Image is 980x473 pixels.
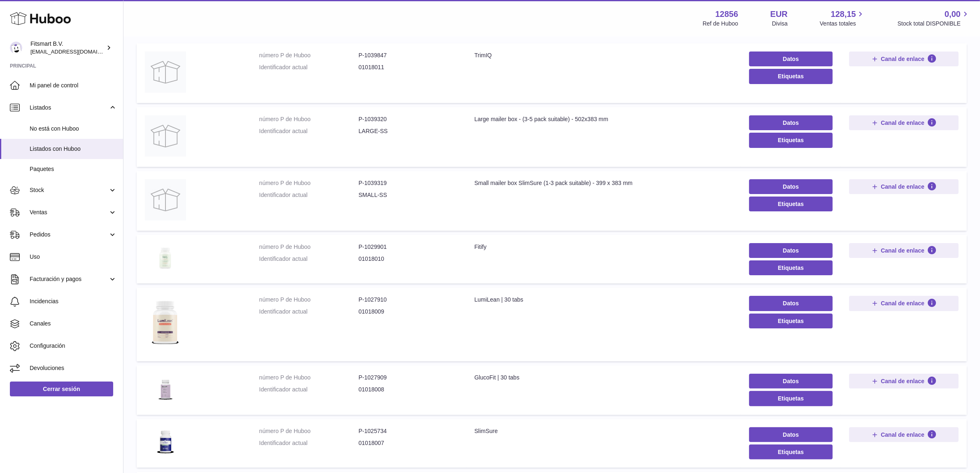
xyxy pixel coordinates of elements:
img: internalAdmin-12856@internal.huboo.com [10,42,22,54]
button: Etiquetas [749,69,833,84]
div: SlimSure [475,427,733,435]
dd: P-1039847 [358,52,458,59]
button: Canal de enlace [849,52,959,66]
div: Fitsmart B.V. [30,40,105,56]
a: Datos [749,296,833,311]
div: Divisa [772,20,788,28]
span: Canal de enlace [881,377,924,385]
span: No está con Huboo [30,125,117,133]
dt: Identificador actual [259,308,358,316]
button: Canal de enlace [849,243,959,258]
dt: Identificador actual [259,191,358,199]
div: Ref de Huboo [703,20,738,28]
dd: 01018008 [358,386,458,393]
img: Fitify [145,243,186,272]
dt: número P de Huboo [259,243,358,251]
dd: P-1039320 [358,115,458,123]
a: Datos [749,115,833,130]
a: Datos [749,179,833,194]
span: Ventas totales [820,20,866,28]
dd: 01018007 [358,439,458,447]
button: Etiquetas [749,197,833,211]
span: Uso [30,253,117,261]
a: Datos [749,52,833,66]
button: Canal de enlace [849,179,959,194]
dt: número P de Huboo [259,115,358,123]
button: Canal de enlace [849,296,959,311]
span: Canal de enlace [881,431,924,438]
dd: P-1027910 [358,296,458,304]
span: Canal de enlace [881,119,924,126]
strong: EUR [770,9,788,20]
span: Configuración [30,342,117,350]
img: LumiLean | 30 tabs [145,296,186,351]
dd: 01018009 [358,308,458,316]
div: Fitify [475,243,733,251]
dt: Identificador actual [259,255,358,263]
dt: Identificador actual [259,386,358,393]
button: Etiquetas [749,260,833,275]
div: LumiLean | 30 tabs [475,296,733,304]
div: GlucoFit | 30 tabs [475,374,733,382]
dd: 01018010 [358,255,458,263]
dd: P-1027909 [358,374,458,382]
span: Mi panel de control [30,82,117,89]
span: Canal de enlace [881,247,924,254]
dt: número P de Huboo [259,296,358,304]
dd: P-1029901 [358,243,458,251]
span: Canales [30,320,117,328]
a: Cerrar sesión [10,382,113,396]
img: GlucoFit | 30 tabs [145,374,186,405]
span: Devoluciones [30,364,117,372]
span: Incidencias [30,297,117,305]
dt: número P de Huboo [259,52,358,59]
span: Pedidos [30,231,108,239]
div: Small mailer box SlimSure (1-3 pack suitable) - 399 x 383 mm [475,179,733,187]
button: Etiquetas [749,314,833,328]
div: Large mailer box - (3-5 pack suitable) - 502x383 mm [475,115,733,123]
img: Large mailer box - (3-5 pack suitable) - 502x383 mm [145,115,186,157]
dd: P-1025734 [358,427,458,435]
span: Canal de enlace [881,300,924,307]
dd: 01018011 [358,63,458,71]
dt: número P de Huboo [259,427,358,435]
span: Facturación y pagos [30,275,108,283]
a: 128,15 Ventas totales [820,9,866,28]
span: Stock [30,186,108,194]
img: Small mailer box SlimSure (1-3 pack suitable) - 399 x 383 mm [145,179,186,220]
button: Etiquetas [749,133,833,148]
div: TrimIQ [475,52,733,59]
span: Listados [30,104,108,112]
dd: SMALL-SS [358,191,458,199]
button: Canal de enlace [849,427,959,442]
dt: Identificador actual [259,439,358,447]
a: Datos [749,374,833,389]
img: TrimIQ [145,52,186,93]
button: Canal de enlace [849,115,959,130]
button: Canal de enlace [849,374,959,389]
span: Paquetes [30,165,117,173]
button: Etiquetas [749,391,833,406]
a: Datos [749,243,833,258]
strong: 12856 [715,9,738,20]
a: 0,00 Stock total DISPONIBLE [898,9,970,28]
span: Canal de enlace [881,183,924,190]
span: 128,15 [831,9,856,20]
span: Canal de enlace [881,55,924,63]
dt: Identificador actual [259,63,358,71]
span: Ventas [30,208,108,216]
a: Datos [749,427,833,442]
img: SlimSure [145,427,186,456]
dd: P-1039319 [358,179,458,187]
span: [EMAIL_ADDRESS][DOMAIN_NAME] [30,48,121,55]
span: Stock total DISPONIBLE [898,20,970,28]
span: Listados con Huboo [30,145,117,153]
dt: número P de Huboo [259,179,358,187]
dt: número P de Huboo [259,374,358,382]
dt: Identificador actual [259,127,358,135]
button: Etiquetas [749,445,833,459]
span: 0,00 [945,9,961,20]
dd: LARGE-SS [358,127,458,135]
